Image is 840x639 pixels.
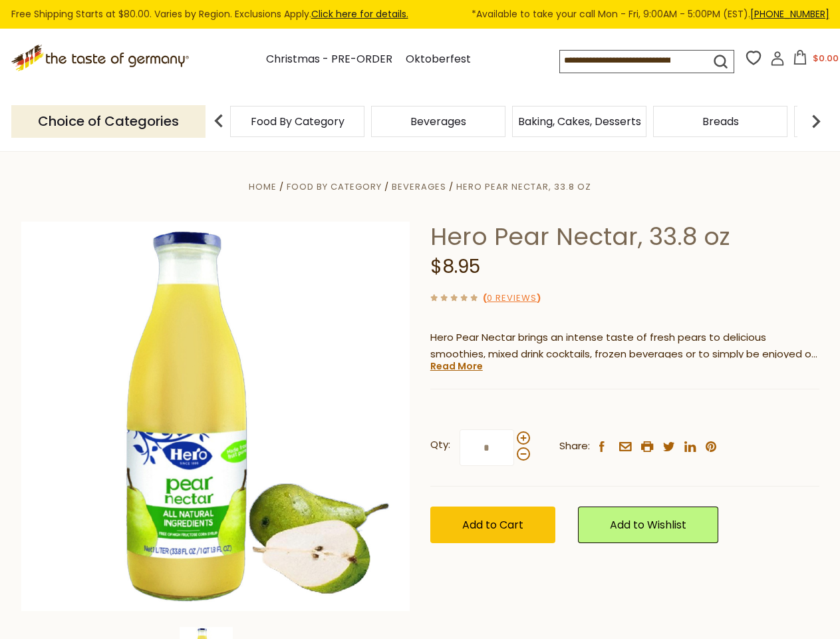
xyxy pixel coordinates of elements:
[559,438,590,455] span: Share:
[311,7,408,21] a: Click here for details.
[702,116,739,126] a: Breads
[813,52,839,65] span: $0.00
[483,292,541,304] span: ( )
[430,329,819,363] p: Hero Pear Nectar brings an intense taste of fresh pears to delicious smoothies, mixed drink cockt...
[287,180,382,193] a: Food By Category
[518,116,641,126] a: Baking, Cakes, Desserts
[750,7,829,21] a: [PHONE_NUMBER]
[249,180,277,193] a: Home
[11,7,829,22] div: Free Shipping Starts at $80.00. Varies by Region. Exclusions Apply.
[392,180,446,193] a: Beverages
[430,437,450,453] strong: Qty:
[266,51,392,69] a: Christmas - PRE-ORDER
[430,359,483,373] a: Read More
[406,51,471,69] a: Oktoberfest
[578,507,718,543] a: Add to Wishlist
[21,222,410,611] img: Hero Pear Nectar, 33.8 oz
[487,292,537,306] a: 0 Reviews
[456,180,591,193] a: Hero Pear Nectar, 33.8 oz
[430,507,555,543] button: Add to Cart
[410,116,466,126] a: Beverages
[430,254,480,280] span: $8.95
[430,222,819,252] h1: Hero Pear Nectar, 33.8 oz
[251,116,345,126] a: Food By Category
[11,105,206,138] p: Choice of Categories
[462,517,523,532] span: Add to Cart
[460,429,514,466] input: Qty:
[472,7,829,22] span: *Available to take your call Mon - Fri, 9:00AM - 5:00PM (EST).
[206,108,232,134] img: previous arrow
[803,108,829,134] img: next arrow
